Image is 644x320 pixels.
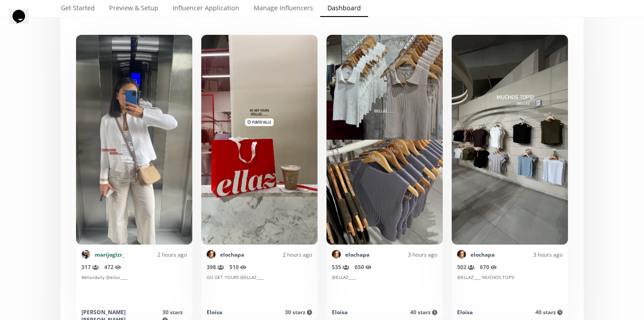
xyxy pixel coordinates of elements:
div: 2 hours ago [124,251,187,258]
span: 510 [229,263,246,271]
span: 472 [104,263,121,271]
div: @ELLAZ____ [332,274,437,303]
iframe: chat widget [9,9,38,36]
span: 502 [457,263,475,271]
span: 317 [81,263,99,271]
span: 650 [355,263,372,271]
span: 670 [480,263,497,271]
span: 30 starz [285,308,312,316]
div: #ellazdaily @ellaz____ [81,274,187,303]
img: 474078401_961768818707126_2550382748028374380_n.jpg [207,250,216,259]
span: 535 [332,263,349,271]
span: 40 starz [410,308,437,316]
div: Eloísa [332,308,347,316]
div: 3 hours ago [495,251,563,258]
img: 474078401_961768818707126_2550382748028374380_n.jpg [332,250,341,259]
img: 474078401_961768818707126_2550382748028374380_n.jpg [457,250,466,259]
span: 40 starz [535,308,563,316]
img: 541519857_18526675468058794_2000937125294782617_n.jpg [81,250,90,259]
div: @ELLAZ____ MUCHOS TOPS! [457,274,563,303]
a: marijoglzr_ [95,251,124,258]
span: 398 [207,263,224,271]
div: Eloísa [457,308,473,316]
a: elochapa [220,251,244,258]
a: elochapa [345,251,369,258]
div: GO GET YOURS @ELLAZ____ [207,274,312,303]
div: Eloísa [207,308,222,316]
div: 3 hours ago [369,251,437,258]
a: elochapa [470,251,495,258]
div: 2 hours ago [244,251,312,258]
